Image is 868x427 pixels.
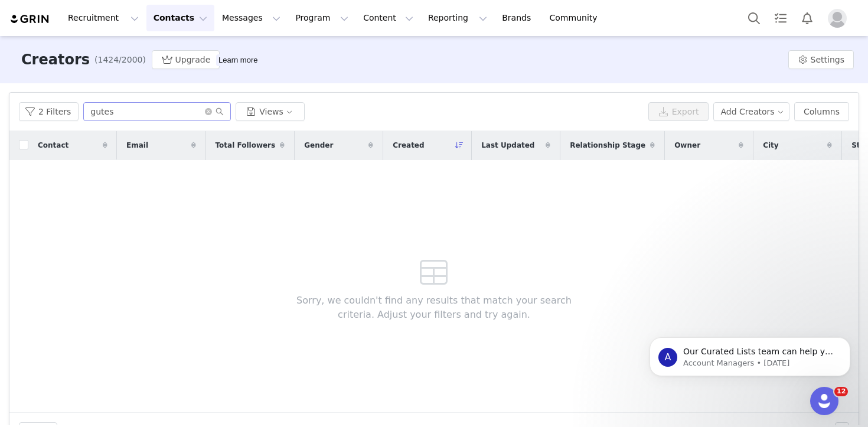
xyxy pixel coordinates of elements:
[763,140,778,151] span: City
[788,50,854,69] button: Settings
[38,140,68,151] span: Contact
[126,140,148,151] span: Email
[216,107,224,116] i: icon: search
[205,108,212,115] i: icon: close-circle
[821,9,859,28] button: Profile
[543,5,610,31] a: Community
[21,49,90,70] h3: Creators
[288,5,355,31] button: Program
[216,54,260,66] div: Tooltip anchor
[768,5,794,31] a: Tasks
[19,102,79,121] button: 2 Filters
[834,387,848,396] span: 12
[304,140,333,151] span: Gender
[61,5,146,31] button: Recruitment
[279,294,590,322] span: Sorry, we couldn't find any results that match your search criteria. Adjust your filters and try ...
[570,140,645,151] span: Relationship Stage
[9,14,51,25] img: grin logo
[674,140,700,151] span: Owner
[632,312,868,395] iframe: Intercom notifications message
[215,5,288,31] button: Messages
[810,387,838,415] iframe: Intercom live chat
[356,5,420,31] button: Content
[216,140,276,151] span: Total Followers
[828,9,847,28] img: placeholder-profile.jpg
[51,34,204,220] span: Our Curated Lists team can help you find more creators! Our team of prospect-sourcing experts are...
[648,102,709,121] button: Export
[481,140,534,151] span: Last Updated
[146,5,214,31] button: Contacts
[51,45,204,56] p: Message from Account Managers, sent 7w ago
[713,102,790,121] button: Add Creators
[421,5,494,31] button: Reporting
[741,5,767,31] button: Search
[236,102,305,121] button: Views
[794,102,849,121] button: Columns
[83,102,231,121] input: Search...
[152,50,220,69] button: Upgrade
[794,5,820,31] button: Notifications
[393,140,424,151] span: Created
[495,5,541,31] a: Brands
[94,54,146,66] span: (1424/2000)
